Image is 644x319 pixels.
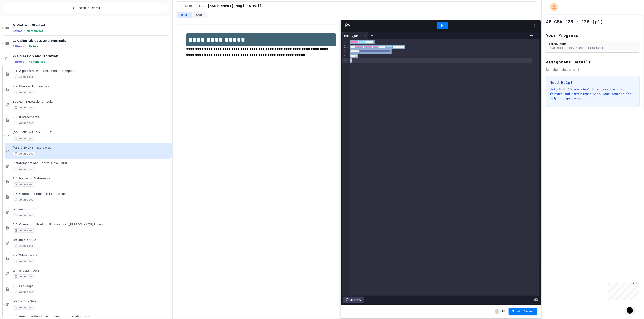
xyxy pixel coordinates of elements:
[13,152,35,156] span: No time set
[13,84,171,88] span: 2.2. Boolean Expressions
[13,177,171,181] span: 2.4. Nested if Statements
[13,146,171,150] span: [ASSIGNMENT] Magic 8 Ball
[546,18,603,25] h1: AP CSA '25 - '26 (p1)
[13,60,24,63] span: 43 items
[13,167,35,171] span: No time set
[207,3,262,9] span: [ASSIGNMENT] Magic 8 Ball
[13,253,171,257] span: 2.7. While Loops
[512,310,533,313] span: Submit Answer
[193,12,207,18] button: Grade
[26,60,27,63] span: •
[342,40,346,45] div: 1
[342,54,346,58] div: 4
[342,33,363,38] div: Main.java
[13,228,35,233] span: No time set
[547,42,639,46] div: [PERSON_NAME]
[342,49,346,54] div: 3
[547,46,639,50] div: [EMAIL_ADDRESS][DOMAIN_NAME][PERSON_NAME]
[13,30,22,33] span: 9 items
[26,45,27,48] span: •
[13,198,35,202] span: No time set
[13,213,35,217] span: No time set
[13,161,171,165] span: If statements and Control Flow - Quiz
[13,23,171,27] span: 0: Getting Started
[495,309,499,314] span: -
[177,12,192,18] button: Lesson
[13,259,35,263] span: No time set
[342,58,346,63] div: 5
[29,45,40,48] span: 2h total
[13,54,171,58] span: 2. Selection and Iteration
[546,32,640,38] h2: Your Progress
[13,305,35,310] span: No time set
[500,310,501,313] span: /
[13,106,35,110] span: No time set
[546,67,640,72] div: No due date set
[204,4,206,8] span: /
[13,207,171,211] span: Lesson 3.5 Quiz
[13,90,35,94] span: No time set
[346,45,349,48] span: Fold line
[13,136,35,141] span: No time set
[625,301,639,314] iframe: chat widget
[13,290,35,294] span: No time set
[343,297,364,303] div: History
[24,29,25,33] span: •
[13,182,35,187] span: No time set
[79,6,100,10] span: Back to Teams
[13,192,171,196] span: 2.5. Compound Boolean Expressions
[13,45,24,48] span: 33 items
[502,310,505,313] span: 10
[550,87,636,101] p: Switch to "Grade View" to access the chat feature and communicate with your teacher for help and ...
[13,121,35,125] span: No time set
[13,39,171,43] span: 1. Using Objects and Methods
[13,115,171,119] span: 2.3. if Statements
[13,69,171,73] span: 2.1. Algorithms with Selection and Repetition
[546,59,640,65] h2: Assignment Details
[13,269,171,273] span: While loops - Quiz
[606,281,639,300] iframe: chat widget
[342,32,368,39] div: Main.java
[13,223,171,227] span: 2.6. Comparing Boolean Expressions ([PERSON_NAME] Laws)
[346,40,349,44] span: Fold line
[509,308,537,315] button: Submit Answer
[2,2,31,29] div: Chat with us now!Close
[13,131,171,134] span: [ASSIGNMENT] Add Tip (LO6)
[13,274,35,279] span: No time set
[13,300,171,303] span: For Loops - Quiz
[13,100,171,104] span: Boolean Expressions - Quiz
[342,45,346,49] div: 2
[13,75,35,79] span: No time set
[13,284,171,288] span: 2.8. For Loops
[4,3,168,13] button: Back to Teams
[13,238,171,242] span: Lesson 3.6 Quiz
[27,30,43,33] span: No time set
[29,60,45,63] span: No time set
[13,244,35,248] span: No time set
[13,315,171,319] span: 2.9. Implementing Selection and Iteration Algorithms
[545,2,560,12] div: My Account
[550,80,636,85] h3: Need Help?
[180,4,202,8] span: 2. Selection and Iteration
